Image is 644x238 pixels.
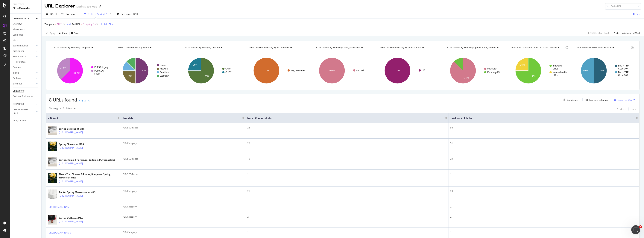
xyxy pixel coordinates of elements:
text: 25% [520,63,525,66]
span: Previous [64,12,75,16]
a: [URL][DOMAIN_NAME] [59,131,83,134]
span: Template [45,23,54,26]
div: A chart. [311,54,375,87]
text: Furniture [160,71,169,74]
text: UK [422,69,425,72]
div: Movements [13,28,25,31]
div: Spring Flowers at M&S [59,143,99,146]
div: PLP/SEO-Facet [123,173,244,176]
text: Women/* [160,75,169,77]
div: Outlinks [13,76,21,80]
text: 62.5% [74,72,80,75]
text: 37.5% [60,66,66,69]
text: 50% [142,69,146,72]
text: Code 308 [618,74,628,77]
button: Switch to Advanced Mode [613,30,641,36]
text: 87.5% [463,77,469,79]
span: Full URL [72,23,80,26]
h4: URLs Crawled By Botify By parameters [248,45,306,51]
span: 1 [639,225,642,228]
button: Save [631,11,641,17]
button: Previous [616,107,625,111]
a: Overview [13,22,39,26]
div: Export as CSV [618,98,632,101]
text: February-25 [487,71,500,74]
img: main image [48,125,57,137]
div: A chart. [180,54,244,87]
div: A chart. [376,54,440,87]
svg: A chart. [115,54,178,87]
span: Total No. of Inlinks [450,116,630,120]
div: Explorer Bookmarks [13,94,33,98]
a: Segments [13,33,39,37]
a: Inlinks [13,71,35,75]
div: Content [13,66,21,69]
text: 25% [127,75,132,78]
a: Performance [13,55,35,59]
div: Next [632,107,637,111]
img: main image [48,172,57,184]
svg: A chart. [49,54,113,87]
div: 1 [247,205,447,208]
text: Facet [94,72,100,75]
div: Overview [13,22,22,26]
button: [DATE] [45,11,61,17]
div: PLP/Category [123,142,244,145]
div: Create alert [567,98,579,101]
text: 100% [394,69,400,72]
text: Bad HTTP [618,71,629,74]
text: PLP/SEO- [94,69,105,72]
button: Previous [64,11,79,17]
input: Find a URL [605,3,641,10]
div: Apply [50,31,55,35]
text: 75% [532,75,537,78]
div: 10 [247,157,447,160]
span: PLP/* [57,22,63,27]
div: NEW URLS [13,102,24,106]
div: 28 [247,126,447,129]
div: Add Filter [104,23,114,26]
div: -11.11% [81,99,89,102]
div: DISAPPEARED URLS [13,108,32,116]
text: 50% [600,69,604,72]
h4: URLs Crawled By Botify By international [379,45,437,51]
a: Url Explorer [13,89,39,93]
div: Spring Bedding at M&S [59,127,99,131]
h4: URLs Crawled By Botify By division [183,45,240,51]
a: NEW URLS [13,102,35,106]
div: PLP/Category [123,205,244,208]
span: 2025 Sep. 27th [50,12,57,16]
div: 1 [247,173,447,176]
div: 0 % URLs ( 8 on 124K ) [588,31,610,35]
text: 75% [205,75,209,78]
span: vs [61,12,64,15]
button: Segments[DATE] [115,11,141,17]
h4: URLs Crawled By Botify By template [52,45,109,51]
text: URLs [553,74,558,77]
span: Segments [121,12,131,16]
a: Content [13,66,39,69]
button: Export as CSV [612,97,632,103]
a: Visits [13,38,22,42]
div: Performance [13,55,26,59]
div: Manage Columns [589,98,608,101]
span: URLs Crawled By Botify By bu [118,46,149,49]
button: Clear [57,30,68,36]
button: Create alert [562,97,579,103]
button: and [67,22,71,26]
text: Indexable [553,64,562,67]
a: DISAPPEARED URLS [13,108,35,116]
img: main image [48,214,57,226]
iframe: Intercom live chat [631,225,640,234]
img: main image [48,140,57,152]
span: URLs Crawled By Botify By division [184,46,220,49]
span: Indexable / Non-Indexable URLs distribution [511,46,557,49]
h4: Non-Indexable URLs Main Reason [576,45,630,51]
div: 2 [450,205,638,208]
text: #nomatch [356,69,366,72]
button: 2 Filters Applied [83,11,109,17]
text: Code 307 [618,67,628,70]
div: Search Engines [13,44,28,48]
text: 100% [264,69,269,72]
